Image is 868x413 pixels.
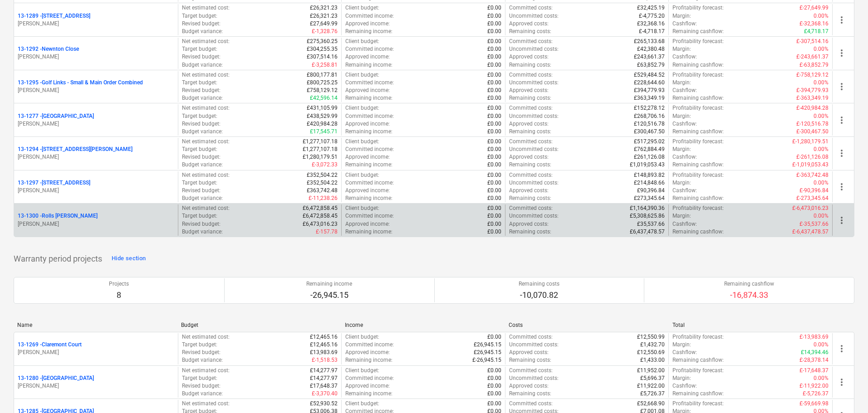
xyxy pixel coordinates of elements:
p: Remaining costs : [509,61,551,69]
p: Cashflow : [672,153,697,161]
p: Committed income : [345,112,394,120]
p: Margin : [672,179,691,187]
p: Committed income : [345,45,394,53]
p: £800,725.25 [307,79,338,87]
p: £-243,661.37 [796,53,829,61]
p: 13-1280 - [GEOGRAPHIC_DATA] [18,374,94,382]
p: £265,133.68 [634,38,665,45]
p: Revised budget : [182,187,221,194]
p: £120,516.78 [634,120,665,128]
p: Client budget : [345,71,379,79]
p: Profitability forecast : [672,104,724,112]
p: £5,308,625.86 [630,212,665,220]
p: £0.00 [487,146,501,153]
p: Target budget : [182,45,217,53]
p: £438,529.99 [307,112,338,120]
p: £300,467.50 [634,128,665,136]
p: £0.00 [487,179,501,187]
span: more_vert [836,15,847,25]
p: Uncommitted costs : [509,179,559,187]
p: Remaining income : [345,194,392,202]
div: 13-1297 -[STREET_ADDRESS][PERSON_NAME] [18,179,174,194]
p: Remaining costs : [509,228,551,236]
p: £0.00 [487,53,501,61]
div: 13-1280 -[GEOGRAPHIC_DATA][PERSON_NAME] [18,374,174,390]
p: Remaining cashflow : [672,61,724,69]
p: Committed costs : [509,38,553,45]
div: Costs [509,322,665,328]
p: £12,550.69 [637,349,665,356]
p: [PERSON_NAME] [18,120,174,128]
p: £0.00 [487,12,501,20]
p: Committed income : [345,12,394,20]
p: £273,345.64 [634,194,665,202]
p: £-32,368.16 [799,20,829,28]
p: £0.00 [487,138,501,146]
p: 0.00% [814,179,829,187]
p: £6,437,478.57 [630,228,665,236]
p: Committed income : [345,79,394,87]
p: Client budget : [345,38,379,45]
p: £-1,019,053.43 [792,161,829,169]
p: £800,177.81 [307,71,338,79]
p: £148,893.82 [634,171,665,179]
p: £0.00 [487,45,501,53]
p: [PERSON_NAME] [18,382,174,390]
p: £0.00 [487,212,501,220]
p: Profitability forecast : [672,138,724,146]
p: £0.00 [487,38,501,45]
p: Cashflow : [672,20,697,28]
p: £1,019,053.43 [630,161,665,169]
p: £0.00 [487,194,501,202]
p: £-157.78 [316,228,338,236]
p: £26,945.15 [474,341,501,349]
p: £26,321.23 [310,12,338,20]
div: 13-1300 -Rolls [PERSON_NAME][PERSON_NAME] [18,212,174,228]
p: Net estimated cost : [182,171,230,179]
p: £27,649.99 [310,20,338,28]
p: Revised budget : [182,153,221,161]
p: Net estimated cost : [182,333,230,341]
p: Budget variance : [182,28,223,35]
p: Approved income : [345,53,390,61]
p: Target budget : [182,79,217,87]
p: Client budget : [345,333,379,341]
p: £0.00 [487,161,501,169]
span: more_vert [836,148,847,159]
p: £304,255.35 [307,45,338,53]
p: £1,432.70 [640,341,665,349]
p: £0.00 [487,153,501,161]
div: Budget [181,322,338,328]
p: 13-1297 - [STREET_ADDRESS] [18,179,90,187]
p: 0.00% [814,341,829,349]
p: Approved costs : [509,220,549,228]
div: Hide section [112,253,146,264]
p: £1,277,107.18 [303,138,338,146]
p: Cashflow : [672,120,697,128]
p: Approved income : [345,120,390,128]
p: Approved costs : [509,87,549,94]
p: Committed costs : [509,204,553,212]
p: Margin : [672,79,691,87]
p: Approved income : [345,349,390,356]
p: 13-1292 - Newnton Close [18,45,79,53]
div: 13-1294 -[STREET_ADDRESS][PERSON_NAME][PERSON_NAME] [18,146,174,161]
p: £-90,396.84 [799,187,829,194]
p: Net estimated cost : [182,4,230,12]
p: £517,295.02 [634,138,665,146]
p: Remaining income : [345,94,392,102]
p: Target budget : [182,146,217,153]
p: Revised budget : [182,349,221,356]
p: 13-1269 - Claremont Court [18,341,82,349]
p: £-300,467.50 [796,128,829,136]
p: £42,596.14 [310,94,338,102]
p: Approved income : [345,153,390,161]
p: Approved costs : [509,349,549,356]
p: Net estimated cost : [182,104,230,112]
p: Remaining income : [345,128,392,136]
p: [PERSON_NAME] [18,53,174,61]
div: 13-1277 -[GEOGRAPHIC_DATA][PERSON_NAME] [18,112,174,128]
p: Remaining cashflow [724,280,774,288]
p: Committed costs : [509,104,553,112]
p: £352,504.22 [307,179,338,187]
